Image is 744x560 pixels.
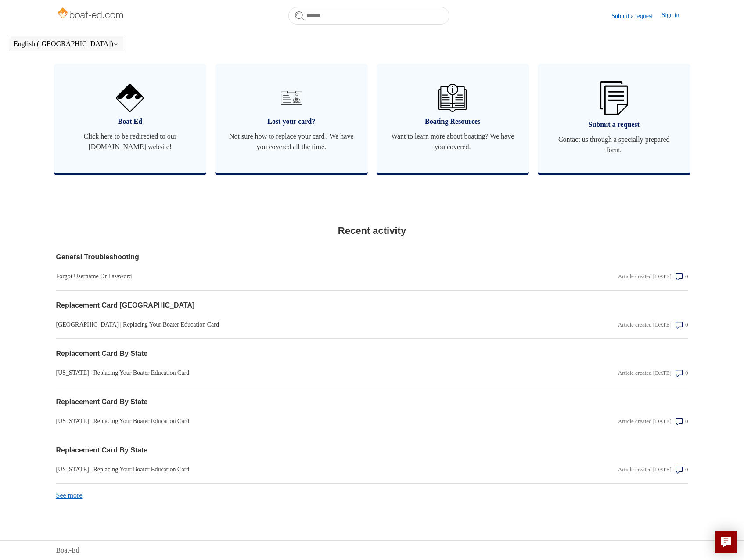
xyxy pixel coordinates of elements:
[551,119,677,130] span: Submit a request
[600,81,628,115] img: 01HZPCYW3NK71669VZTW7XY4G9
[215,64,368,173] a: Lost your card? Not sure how to replace your card? We have you covered all the time.
[390,116,516,127] span: Boating Resources
[56,272,499,281] a: Forgot Username Or Password
[56,252,499,262] a: General Troubleshooting
[56,445,499,456] a: Replacement Card By State
[618,465,672,474] div: Article created [DATE]
[56,348,499,359] a: Replacement Card By State
[611,11,661,21] a: Submit a request
[618,272,672,281] div: Article created [DATE]
[67,131,194,152] span: Click here to be redirected to our [DOMAIN_NAME] website!
[538,64,690,173] a: Submit a request Contact us through a specially prepared form.
[618,320,672,329] div: Article created [DATE]
[56,465,499,474] a: [US_STATE] | Replacing Your Boater Education Card
[56,397,499,407] a: Replacement Card By State
[618,369,672,377] div: Article created [DATE]
[56,545,79,556] a: Boat-Ed
[438,84,467,112] img: 01HZPCYVZMCNPYXCC0DPA2R54M
[56,368,499,377] a: [US_STATE] | Replacing Your Boater Education Card
[56,5,126,23] img: Boat-Ed Help Center home page
[288,7,449,25] input: Search
[715,531,737,553] button: Live chat
[661,11,688,21] a: Sign in
[390,131,516,152] span: Want to learn more about boating? We have you covered.
[277,84,306,112] img: 01HZPCYVT14CG9T703FEE4SFXC
[54,64,207,173] a: Boat Ed Click here to be redirected to our [DOMAIN_NAME] website!
[377,64,529,173] a: Boating Resources Want to learn more about boating? We have you covered.
[618,417,672,426] div: Article created [DATE]
[551,134,677,155] span: Contact us through a specially prepared form.
[56,300,499,311] a: Replacement Card [GEOGRAPHIC_DATA]
[56,320,499,329] a: [GEOGRAPHIC_DATA] | Replacing Your Boater Education Card
[67,116,194,127] span: Boat Ed
[56,492,83,499] a: See more
[116,84,144,112] img: 01HZPCYVNCVF44JPJQE4DN11EA
[56,223,688,238] h2: Recent activity
[228,116,355,127] span: Lost your card?
[228,131,355,152] span: Not sure how to replace your card? We have you covered all the time.
[56,416,499,426] a: [US_STATE] | Replacing Your Boater Education Card
[14,40,119,48] button: English ([GEOGRAPHIC_DATA])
